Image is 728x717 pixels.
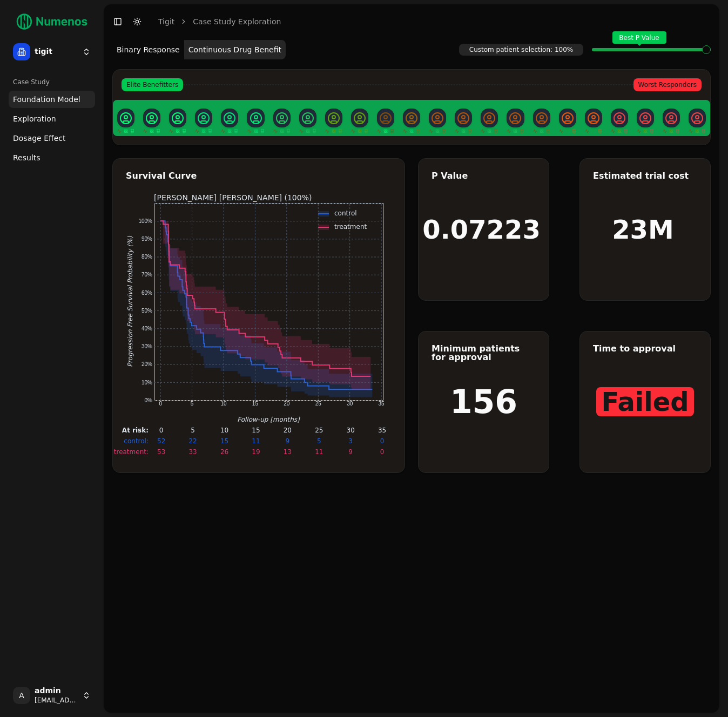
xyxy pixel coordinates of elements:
text: 20% [141,361,152,367]
text: 0% [144,397,152,403]
text: 15 [252,401,258,407]
text: At risk: [122,427,148,434]
text: 100% [138,218,152,224]
text: 0 [159,401,162,407]
text: 25 [315,427,323,434]
text: treatment: [113,448,148,456]
text: 19 [252,448,260,456]
text: control: [124,437,149,445]
span: Results [13,152,41,163]
button: tigit [9,39,95,65]
text: [PERSON_NAME] [PERSON_NAME] (100%) [154,193,312,202]
h1: 0.07223 [422,217,541,242]
button: Continuous Drug Benefit [184,40,286,59]
text: 22 [188,437,197,445]
text: 50% [141,308,152,314]
a: Exploration [9,110,95,127]
text: 25 [315,401,321,407]
nav: breadcrumb [158,16,281,27]
text: 9 [348,448,353,456]
text: 11 [315,448,323,456]
text: 35 [378,427,386,434]
text: 5 [191,427,195,434]
text: 90% [141,236,152,242]
text: 20 [283,427,291,434]
text: 9 [285,437,289,445]
a: Case Study Exploration [193,16,281,27]
span: Best P Value [612,31,666,44]
span: [EMAIL_ADDRESS] [35,696,78,705]
h1: 156 [450,385,517,418]
span: Foundation Model [13,94,80,105]
text: Progression Free Survival Probability (%) [126,236,134,367]
text: 10% [141,380,152,385]
text: 0 [159,427,163,434]
text: 10 [220,401,227,407]
text: 33 [188,448,197,456]
text: 26 [220,448,228,456]
text: 5 [190,401,193,407]
button: Binary Response [112,40,184,59]
text: 30 [347,401,353,407]
text: 53 [157,448,165,456]
span: admin [35,686,78,696]
text: control [334,209,357,217]
text: 35 [378,401,385,407]
button: Aadmin[EMAIL_ADDRESS] [9,682,95,708]
text: 5 [316,437,321,445]
div: Case Study [9,73,95,91]
text: 70% [141,272,152,278]
text: 30% [141,343,152,349]
text: 30 [346,427,354,434]
text: 20 [284,401,290,407]
a: Results [9,149,95,166]
img: Numenos [9,9,95,35]
text: 15 [220,437,228,445]
h1: 23M [612,217,674,242]
span: Worst Responders [633,78,702,91]
text: 60% [141,290,152,296]
a: tigit [158,16,174,27]
text: 52 [157,437,165,445]
span: Failed [596,387,693,416]
span: Dosage Effect [13,133,65,144]
text: 0 [380,448,384,456]
text: 11 [252,437,260,445]
span: Custom patient selection: 100% [459,44,583,56]
a: Foundation Model [9,91,95,108]
span: Elite Benefitters [122,78,183,91]
text: 80% [141,254,152,260]
text: treatment [334,223,367,231]
span: tigit [35,47,78,57]
text: 3 [348,437,353,445]
div: Survival Curve [126,172,392,180]
text: 10 [220,427,228,434]
span: Exploration [13,113,56,124]
text: 40% [141,326,152,332]
text: 0 [380,437,384,445]
text: 13 [283,448,291,456]
span: A [13,687,30,704]
a: Dosage Effect [9,130,95,147]
text: 15 [252,427,260,434]
text: Follow-up [months] [237,416,300,423]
